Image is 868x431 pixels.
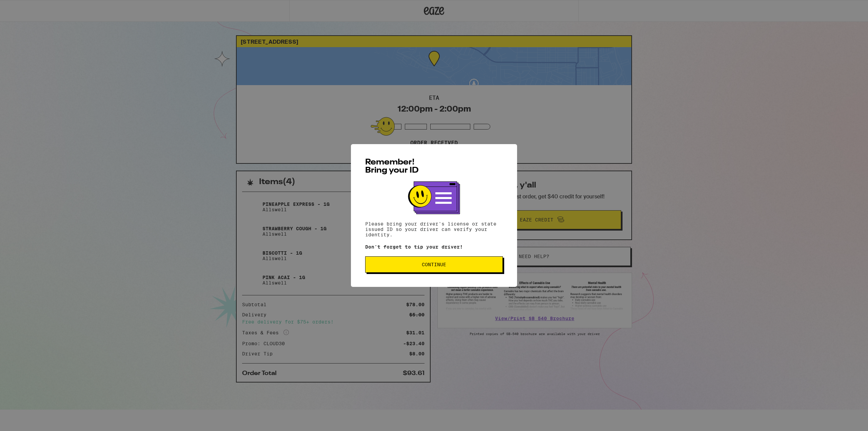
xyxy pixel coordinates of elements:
button: Continue [365,256,503,273]
p: Please bring your driver's license or state issued ID so your driver can verify your identity. [365,221,503,237]
span: Hi. Need any help? [4,5,49,10]
p: Don't forget to tip your driver! [365,244,503,250]
span: Remember! Bring your ID [365,158,419,175]
span: Continue [422,262,446,267]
